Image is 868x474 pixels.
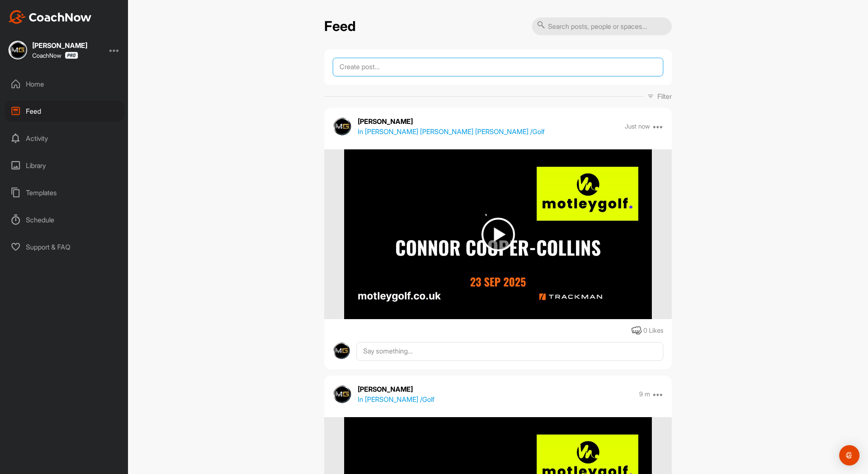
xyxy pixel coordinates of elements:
[358,384,434,394] p: [PERSON_NAME]
[5,236,124,258] div: Support & FAQ
[5,155,124,176] div: Library
[333,342,350,359] img: avatar
[5,209,124,230] div: Schedule
[639,390,650,398] p: 9 m
[358,394,434,404] p: In [PERSON_NAME] / Golf
[333,117,351,136] img: avatar
[358,126,545,137] p: In [PERSON_NAME] [PERSON_NAME] [PERSON_NAME] / Golf
[32,42,87,49] div: [PERSON_NAME]
[32,52,78,59] div: CoachNow
[5,101,124,122] div: Feed
[333,385,351,404] img: avatar
[657,91,672,101] p: Filter
[643,326,663,336] div: 0 Likes
[625,122,650,131] p: Just now
[344,149,651,319] img: media
[5,182,124,203] div: Templates
[8,10,92,24] img: CoachNow
[358,116,545,126] p: [PERSON_NAME]
[481,218,515,251] img: play
[324,18,356,35] h2: Feed
[839,445,860,466] div: Open Intercom Messenger
[65,52,78,59] img: CoachNow Pro
[5,73,124,95] div: Home
[5,128,124,149] div: Activity
[8,41,27,59] img: square_33187575e32d71623ab34860f3aca5a8.jpg
[532,17,672,35] input: Search posts, people or spaces...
